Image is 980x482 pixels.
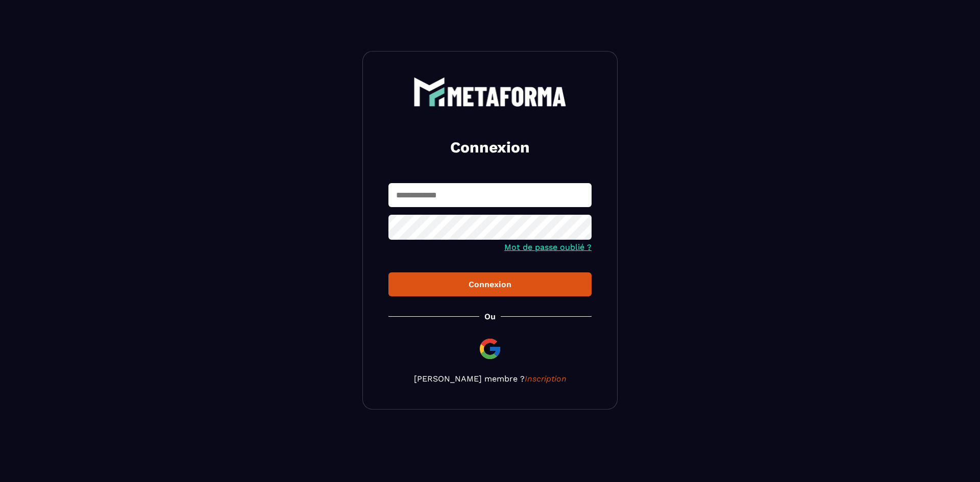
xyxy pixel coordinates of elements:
[388,374,592,384] p: [PERSON_NAME] membre ?
[525,374,567,384] a: Inscription
[413,77,567,107] img: logo
[388,272,592,296] button: Connexion
[388,77,592,107] a: logo
[397,280,583,289] div: Connexion
[484,312,496,321] p: Ou
[401,137,579,158] h2: Connexion
[478,337,502,361] img: google
[504,242,592,252] a: Mot de passe oublié ?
